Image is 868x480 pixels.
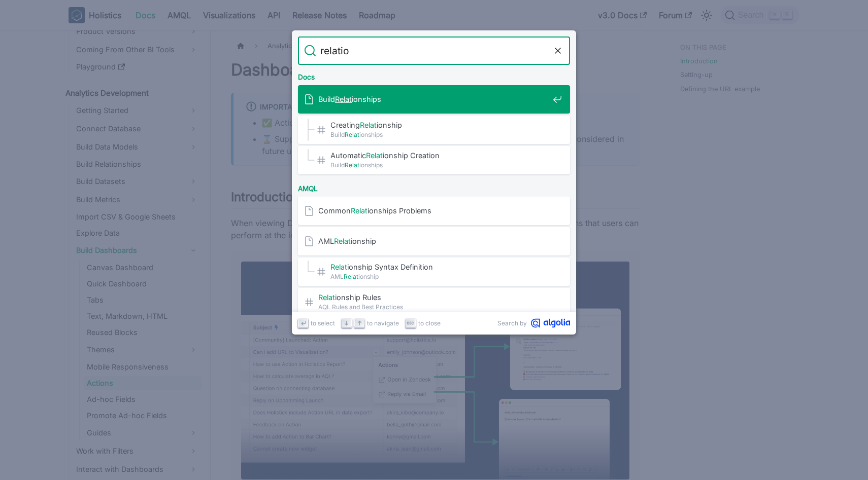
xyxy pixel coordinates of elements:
span: ionship Syntax Definition​ [330,262,549,272]
a: Relationship Syntax Definition​AMLRelationship [298,257,570,286]
mark: Relat [344,273,358,280]
span: Automatic ionship Creation​ [330,151,549,160]
mark: Relat [345,161,359,169]
span: Search by [497,318,527,328]
button: Clear the query [552,45,564,57]
span: to navigate [367,318,399,328]
span: ionship Rules​ [318,292,549,302]
mark: Relat [351,206,368,215]
a: Search byAlgolia [497,318,570,328]
span: Build ionships [330,160,549,170]
a: CommonRelationships Problems [298,197,570,225]
a: BuildRelationships [298,85,570,114]
mark: Relat [345,131,359,138]
input: Search docs [316,36,552,65]
span: AQL Rules and Best Practices [318,302,549,312]
span: Build ionships [318,94,549,104]
a: AMLRelationship [298,227,570,255]
mark: Relat [360,121,377,129]
mark: Relat [318,293,335,302]
a: AutomaticRelationship Creation​BuildRelationships [298,146,570,174]
span: Common ionships Problems [318,206,549,215]
svg: Enter key [299,319,307,327]
a: CreatingRelationship​BuildRelationships [298,116,570,144]
span: to select [311,318,335,328]
svg: Arrow up [356,319,363,327]
span: AML ionship [318,236,549,246]
span: AML ionship [330,272,549,281]
mark: Relat [366,151,383,160]
mark: Relat [334,237,351,245]
span: Creating ionship​ [330,120,549,130]
a: Relationship Rules​AQL Rules and Best Practices [298,288,570,316]
span: Build ionships [330,130,549,139]
div: AMQL [296,176,572,197]
svg: Arrow down [343,319,350,327]
mark: Relat [335,95,352,103]
span: to close [418,318,441,328]
mark: Relat [330,263,347,271]
div: Docs [296,65,572,85]
svg: Escape key [407,319,414,327]
svg: Algolia [531,318,570,328]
